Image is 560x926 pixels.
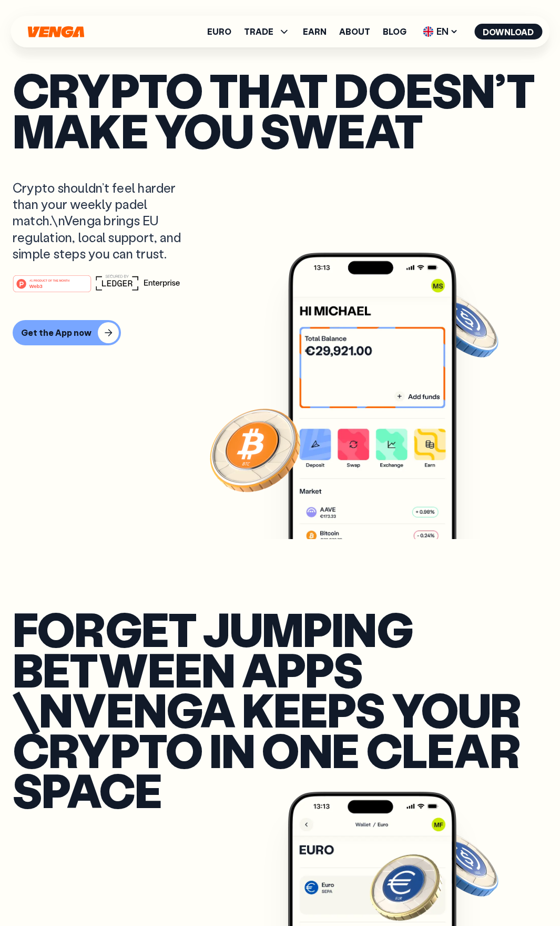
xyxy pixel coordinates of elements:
[208,402,302,497] img: Bitcoin
[303,27,327,36] a: Earn
[244,25,290,38] span: TRADE
[339,27,370,36] a: About
[21,327,91,338] div: Get the App now
[29,283,43,289] tspan: Web3
[474,24,542,39] button: Download
[425,287,501,363] img: Solana
[288,253,456,605] img: Venga app preview
[26,26,85,38] svg: Home
[419,23,462,40] span: EN
[244,27,273,36] span: TRADE
[13,180,202,262] p: Crypto shouldn’t feel harder than your weekly padel match.\nVenga brings EU regulation, local sup...
[13,320,118,345] a: Get the App now
[423,26,433,37] img: flag-uk
[29,279,69,282] tspan: #1 PRODUCT OF THE MONTH
[13,281,91,295] a: #1 PRODUCT OF THE MONTHWeb3
[13,69,547,150] h1: Crypto that doesn’t make you sweat
[207,27,231,36] a: Euro
[425,826,501,902] img: Solana
[13,609,547,810] h1: Forget jumping between apps \nVenga keeps your crypto in one clear space
[13,320,121,345] button: Get the App now
[383,27,406,36] a: Blog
